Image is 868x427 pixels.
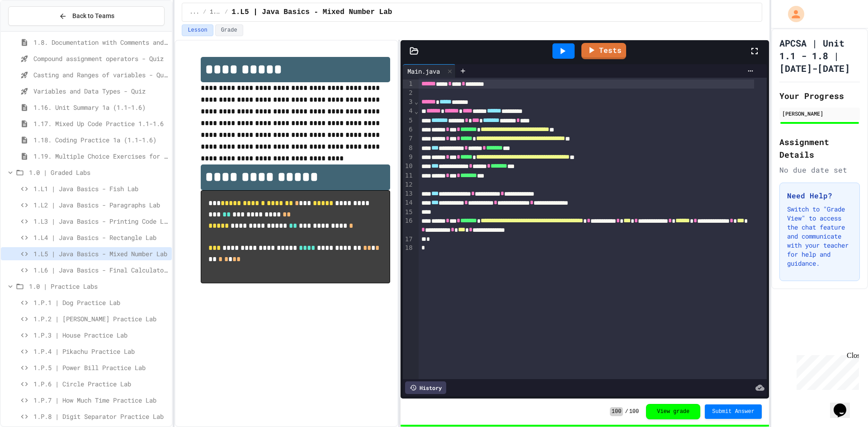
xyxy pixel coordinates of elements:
span: Casting and Ranges of variables - Quiz [33,70,168,80]
span: 100 [629,408,639,415]
div: 13 [403,189,414,198]
h2: Assignment Details [779,136,860,161]
button: View grade [646,404,700,419]
span: 1.0 | Graded Labs [210,9,221,16]
span: Fold line [414,98,419,105]
div: 17 [403,235,414,244]
span: 1.0 | Graded Labs [29,168,168,177]
button: Submit Answer [705,404,762,419]
span: 1.8. Documentation with Comments and Preconditions [33,38,168,47]
h3: Need Help? [787,190,852,201]
span: 1.L5 | Java Basics - Mixed Number Lab [33,249,168,258]
iframe: chat widget [830,391,859,418]
div: My Account [778,4,807,24]
button: Grade [215,24,243,36]
span: 1.0 | Practice Labs [29,282,168,291]
span: Compound assignment operators - Quiz [33,54,168,63]
div: Main.java [403,66,444,76]
div: 5 [403,116,414,125]
span: Back to Teams [72,11,114,21]
span: 1.17. Mixed Up Code Practice 1.1-1.6 [33,119,168,128]
div: 9 [403,153,414,162]
span: 1.P.3 | House Practice Lab [33,330,168,340]
a: Tests [581,43,626,59]
span: 1.L3 | Java Basics - Printing Code Lab [33,216,168,226]
span: 1.L2 | Java Basics - Paragraphs Lab [33,200,168,210]
div: 6 [403,125,414,134]
span: / [203,9,206,16]
span: 1.18. Coding Practice 1a (1.1-1.6) [33,135,168,145]
h2: Your Progress [779,89,860,102]
span: / [625,408,628,415]
span: 1.P.2 | [PERSON_NAME] Practice Lab [33,314,168,324]
div: 1 [403,80,414,89]
span: 1.P.1 | Dog Practice Lab [33,298,168,307]
span: 1.L5 | Java Basics - Mixed Number Lab [231,7,392,18]
div: 18 [403,244,414,253]
div: 14 [403,198,414,207]
span: 1.P.5 | Power Bill Practice Lab [33,363,168,372]
span: 1.P.7 | How Much Time Practice Lab [33,395,168,405]
span: 1.P.4 | Pikachu Practice Lab [33,347,168,356]
div: [PERSON_NAME] [782,109,857,117]
div: 2 [403,89,414,98]
div: History [405,381,446,394]
span: 1.L6 | Java Basics - Final Calculator Lab [33,265,168,275]
h1: APCSA | Unit 1.1 - 1.8 | [DATE]-[DATE] [779,37,860,75]
span: Submit Answer [712,408,755,415]
div: 4 [403,107,414,116]
span: 1.16. Unit Summary 1a (1.1-1.6) [33,103,168,112]
div: Main.java [403,64,456,78]
iframe: chat widget [793,352,859,390]
div: Chat with us now!Close [4,4,62,57]
button: Lesson [182,24,213,36]
div: 10 [403,162,414,171]
button: Back to Teams [8,6,165,26]
div: 12 [403,180,414,189]
span: 1.P.6 | Circle Practice Lab [33,379,168,389]
div: 11 [403,171,414,180]
span: 1.P.8 | Digit Separator Practice Lab [33,412,168,421]
div: No due date set [779,164,860,175]
div: 8 [403,144,414,153]
span: 1.L1 | Java Basics - Fish Lab [33,184,168,193]
div: 15 [403,208,414,217]
span: Fold line [414,108,419,115]
div: 16 [403,216,414,235]
div: 3 [403,98,414,107]
span: ... [189,9,199,16]
span: Variables and Data Types - Quiz [33,86,168,96]
p: Switch to "Grade View" to access the chat feature and communicate with your teacher for help and ... [787,205,852,268]
span: 1.19. Multiple Choice Exercises for Unit 1a (1.1-1.6) [33,151,168,161]
div: 7 [403,134,414,143]
span: / [225,9,228,16]
span: 1.L4 | Java Basics - Rectangle Lab [33,233,168,242]
span: 100 [610,407,623,416]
